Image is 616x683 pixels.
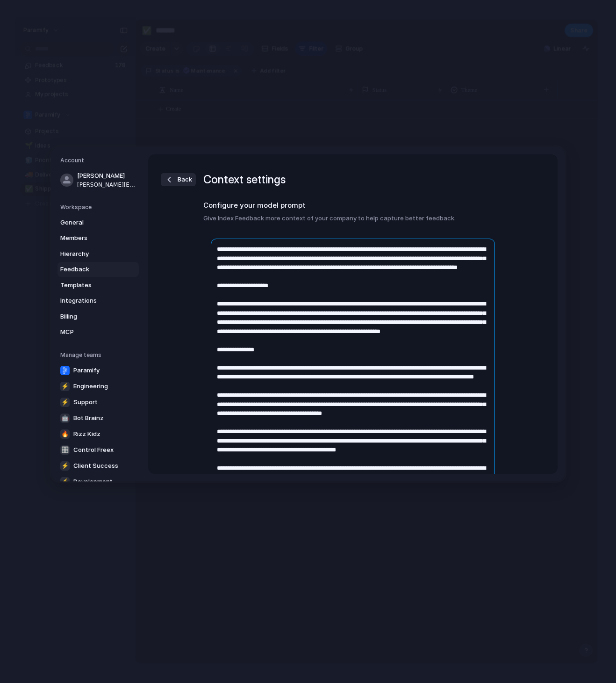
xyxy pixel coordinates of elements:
span: Hierarchy [60,249,120,259]
div: 🎛 [60,445,70,455]
a: 🤖Bot Brainz [57,411,139,426]
span: Control Freex [73,445,114,455]
span: Paramify [73,366,100,375]
span: MCP [60,327,120,337]
h5: Manage teams [60,351,139,359]
span: Templates [60,281,120,290]
span: Engineering [73,382,108,391]
span: Rizz Kidz [73,429,100,439]
span: Integrations [60,296,120,305]
a: Billing [57,309,139,324]
span: [PERSON_NAME][EMAIL_ADDRESS][DOMAIN_NAME] [77,181,137,189]
a: Members [57,231,139,246]
a: Paramify [57,363,139,378]
a: Templates [57,278,139,293]
h1: Context settings [203,171,286,188]
a: ⚡Support [57,395,139,410]
span: Support [73,398,98,407]
a: 🎛Control Freex [57,443,139,458]
div: ⚡ [60,382,70,391]
span: Billing [60,312,120,321]
span: Client Success [73,461,118,471]
span: Development [73,477,113,487]
div: 🔥 [60,429,70,439]
a: MCP [57,325,139,340]
a: ⚡Client Success [57,458,139,473]
a: ⚡Development [57,474,139,489]
button: Back [161,173,196,186]
a: Hierarchy [57,247,139,262]
h5: Account [60,156,139,165]
h2: Configure your model prompt [203,200,502,211]
a: ⚡Engineering [57,379,139,394]
span: Bot Brainz [73,414,104,423]
div: ⚡ [60,461,70,471]
a: Integrations [57,293,139,308]
span: [PERSON_NAME] [77,171,137,181]
span: Back [178,175,192,184]
a: [PERSON_NAME][PERSON_NAME][EMAIL_ADDRESS][DOMAIN_NAME] [57,168,139,192]
a: 🔥Rizz Kidz [57,427,139,442]
a: General [57,215,139,230]
div: 🤖 [60,414,70,423]
div: ⚡ [60,398,70,407]
span: Members [60,233,120,243]
div: ⚡ [60,477,70,487]
h3: Give Index Feedback more context of your company to help capture better feedback. [203,214,502,223]
span: Feedback [60,265,120,274]
span: General [60,218,120,227]
h5: Workspace [60,203,139,211]
a: Feedback [57,262,139,277]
